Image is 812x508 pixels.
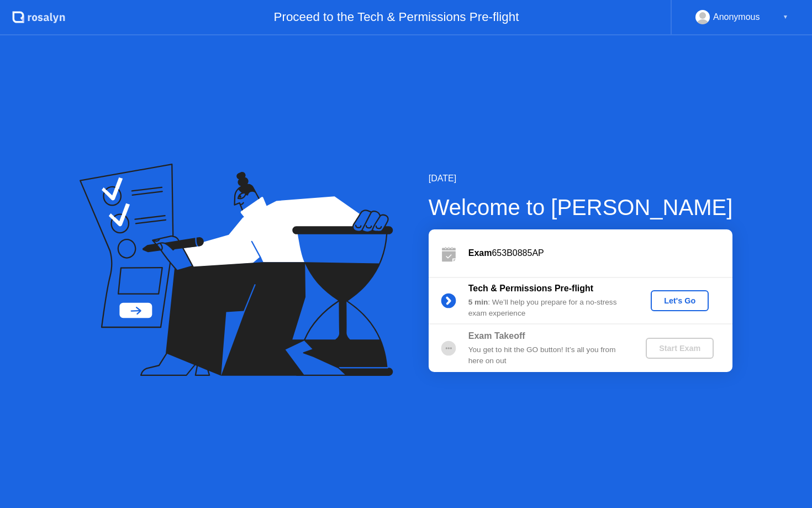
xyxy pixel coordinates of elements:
[468,247,732,260] div: 653B0885AP
[468,298,488,306] b: 5 min
[646,338,714,359] button: Start Exam
[650,344,709,353] div: Start Exam
[655,296,704,305] div: Let's Go
[468,248,492,258] b: Exam
[651,290,709,311] button: Let's Go
[468,284,593,293] b: Tech & Permissions Pre-flight
[468,297,628,320] div: : We’ll help you prepare for a no-stress exam experience
[429,191,733,224] div: Welcome to [PERSON_NAME]
[713,10,760,24] div: Anonymous
[468,344,628,367] div: You get to hit the GO button! It’s all you from here on out
[468,331,525,341] b: Exam Takeoff
[429,172,733,185] div: [DATE]
[783,10,788,24] div: ▼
